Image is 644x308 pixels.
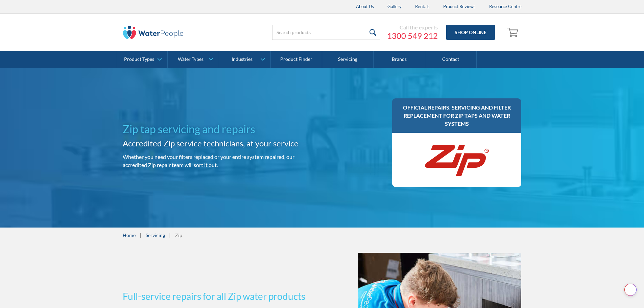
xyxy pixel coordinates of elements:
div: Call the experts [387,24,438,31]
div: Water Types [178,56,204,62]
a: Brands [374,51,425,68]
a: Product Types [116,51,167,68]
div: Zip [175,232,182,239]
a: Shop Online [446,25,495,40]
a: Contact [425,51,477,68]
a: Servicing [146,232,165,239]
input: Search products [272,25,380,40]
h3: Full-service repairs for all Zip water products [123,289,319,303]
img: shopping cart [507,27,520,38]
h3: Official repairs, servicing and filter replacement for Zip taps and water systems [399,103,515,128]
a: 1300 549 212 [387,31,438,41]
a: Home [123,232,136,239]
div: Product Types [124,56,154,62]
a: Product Finder [271,51,322,68]
a: Servicing [322,51,374,68]
a: Open empty cart [505,24,522,41]
div: | [139,231,142,239]
a: Water Types [168,51,219,68]
h2: Accredited Zip service technicians, at your service [123,137,319,149]
h1: Zip tap servicing and repairs [123,121,319,137]
div: | [168,231,172,239]
img: The Water People [123,26,184,39]
p: Whether you need your filters replaced or your entire system repaired, our accredited Zip repair ... [123,153,319,169]
div: Industries [232,56,253,62]
a: Industries [219,51,270,68]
